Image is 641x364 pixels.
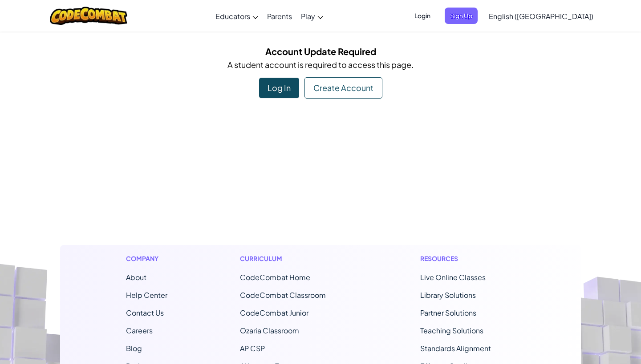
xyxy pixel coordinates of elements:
[126,344,142,353] a: Blog
[445,8,478,24] button: Sign Up
[263,4,296,28] a: Parents
[409,8,436,24] button: Login
[240,290,326,300] a: CodeCombat Classroom
[67,58,574,71] p: A student account is required to access this page.
[126,290,167,300] a: Help Center
[296,4,328,28] a: Play
[240,308,308,317] a: CodeCombat Junior
[420,326,483,335] a: Teaching Solutions
[67,44,574,58] h5: Account Update Required
[126,273,146,282] a: About
[215,12,250,21] span: Educators
[126,308,164,317] span: Contact Us
[240,254,348,263] h1: Curriculum
[240,273,310,282] span: CodeCombat Home
[420,254,515,263] h1: Resources
[126,254,167,263] h1: Company
[50,7,128,25] img: CodeCombat logo
[259,78,299,98] div: Log In
[304,77,382,99] div: Create Account
[420,308,476,317] a: Partner Solutions
[211,4,263,28] a: Educators
[240,326,299,335] a: Ozaria Classroom
[484,4,598,28] a: English ([GEOGRAPHIC_DATA])
[240,344,265,353] a: AP CSP
[420,290,476,300] a: Library Solutions
[420,344,491,353] a: Standards Alignment
[489,12,593,21] span: English ([GEOGRAPHIC_DATA])
[301,12,315,21] span: Play
[126,326,153,335] a: Careers
[420,273,486,282] a: Live Online Classes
